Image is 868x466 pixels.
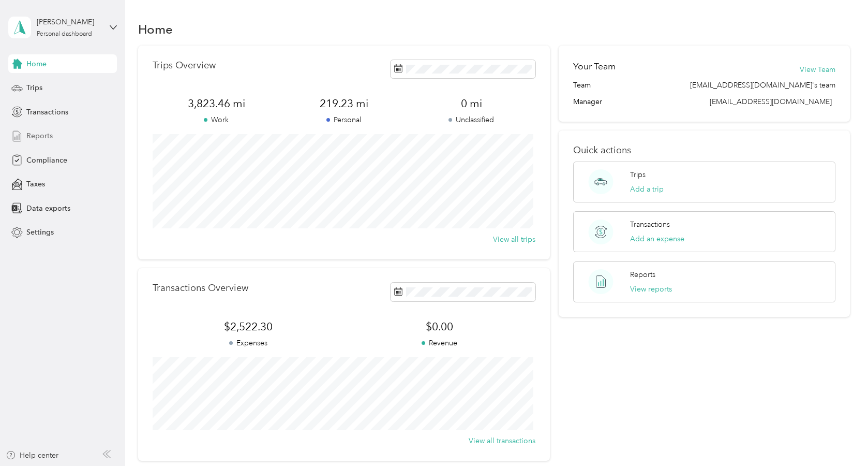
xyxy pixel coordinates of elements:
span: Team [573,80,591,91]
p: Transactions Overview [153,283,248,294]
p: Reports [630,269,655,280]
p: Unclassified [408,114,535,125]
button: View reports [630,284,672,295]
p: Transactions [630,219,670,230]
span: Taxes [26,179,45,190]
p: Trips [630,169,646,180]
span: Settings [26,227,54,238]
span: Trips [26,82,42,93]
span: [EMAIL_ADDRESS][DOMAIN_NAME] [710,97,832,106]
span: Reports [26,130,53,141]
span: $2,522.30 [153,319,344,334]
button: Help center [6,450,58,461]
span: $0.00 [344,319,535,334]
p: Work [153,114,280,125]
p: Trips Overview [153,60,216,71]
p: Quick actions [573,145,835,156]
button: View all trips [493,234,535,245]
span: [EMAIL_ADDRESS][DOMAIN_NAME]'s team [690,80,835,91]
iframe: Everlance-gr Chat Button Frame [810,408,868,466]
button: Add an expense [630,234,684,244]
span: Transactions [26,107,68,118]
p: Personal [280,114,408,125]
span: Compliance [26,155,67,166]
button: Add a trip [630,184,664,195]
p: Revenue [344,338,535,348]
h2: Your Team [573,60,616,73]
span: 3,823.46 mi [153,96,280,111]
p: Expenses [153,338,344,348]
button: View all transactions [469,435,535,446]
span: Data exports [26,203,70,214]
span: Home [26,59,47,69]
button: View Team [800,64,835,75]
span: 219.23 mi [280,96,408,111]
h1: Home [138,24,173,35]
div: [PERSON_NAME] [37,17,101,27]
div: Personal dashboard [37,31,92,37]
span: 0 mi [408,96,535,111]
span: Manager [573,96,602,107]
